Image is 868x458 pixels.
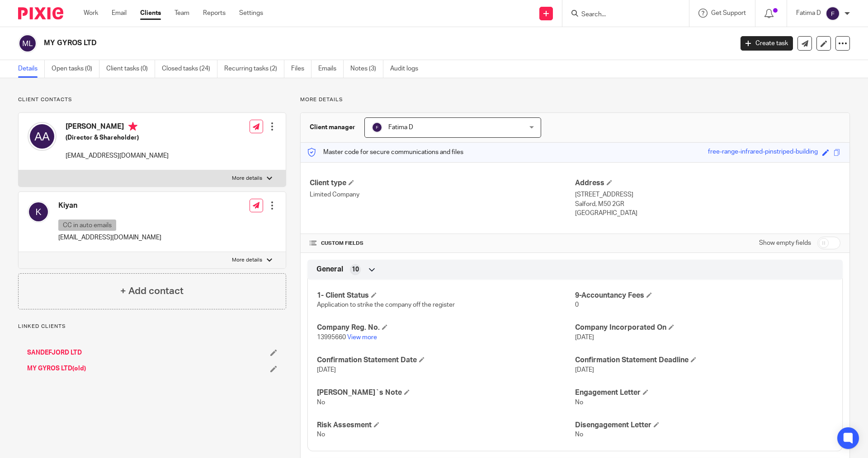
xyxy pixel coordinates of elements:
a: Team [175,9,189,18]
p: CC in auto emails [58,220,116,231]
h3: Client manager [310,123,355,132]
p: [EMAIL_ADDRESS][DOMAIN_NAME] [58,233,161,242]
input: Search [580,11,662,19]
h2: MY GYROS LTD [44,38,590,48]
p: [STREET_ADDRESS] [575,190,840,199]
p: Fatima D [796,9,821,18]
h4: Confirmation Statement Deadline [575,355,833,365]
a: Work [84,9,98,18]
p: Master code for secure communications and files [307,148,463,157]
h4: Client type [310,178,575,188]
span: [DATE] [575,367,594,373]
a: Recurring tasks (2) [224,60,284,78]
h4: Company Incorporated On [575,323,833,332]
span: No [317,399,325,406]
span: 10 [352,265,359,274]
h4: 1- Client Status [317,291,575,300]
h4: Address [575,178,840,188]
h4: Engagement Letter [575,388,833,397]
a: Closed tasks (24) [162,60,217,78]
a: Reports [203,9,226,18]
p: [GEOGRAPHIC_DATA] [575,209,840,218]
a: Details [18,60,45,78]
a: Clients [140,9,161,18]
a: MY GYROS LTD(old) [27,364,86,373]
span: No [317,431,325,438]
img: Pixie [18,7,63,19]
span: Fatima D [388,124,413,131]
label: Show empty fields [759,238,811,248]
h4: 9-Accountancy Fees [575,291,833,300]
a: Emails [318,60,344,78]
h5: (Director & Shareholder) [66,133,169,142]
a: Notes (3) [350,60,383,78]
p: More details [300,96,850,103]
span: General [316,265,343,274]
h4: Kiyan [58,201,161,210]
img: svg%3E [826,6,840,21]
p: More details [232,257,262,264]
div: free-range-infrared-pinstriped-building [708,147,818,158]
p: [EMAIL_ADDRESS][DOMAIN_NAME] [66,151,169,160]
img: svg%3E [18,34,37,53]
a: Audit logs [390,60,425,78]
p: Client contacts [18,96,286,103]
h4: [PERSON_NAME]`s Note [317,388,575,397]
p: Limited Company [310,190,575,199]
a: Client tasks (0) [106,60,155,78]
span: No [575,399,583,406]
h4: [PERSON_NAME] [66,122,169,133]
a: SANDEFJORD LTD [27,348,82,357]
p: More details [232,175,262,182]
h4: Confirmation Statement Date [317,355,575,365]
a: Open tasks (0) [52,60,99,78]
h4: CUSTOM FIELDS [310,240,575,247]
i: Primary [128,122,137,131]
h4: Risk Assesment [317,421,575,430]
a: Settings [239,9,263,18]
a: Email [112,9,127,18]
h4: Disengagement Letter [575,421,833,430]
h4: + Add contact [120,284,184,298]
span: 0 [575,302,579,308]
img: svg%3E [28,122,57,151]
span: 13995660 [317,334,346,341]
a: Files [291,60,311,78]
span: Application to strike the company off the register [317,302,455,308]
p: Salford, M50 2GR [575,200,840,209]
p: Linked clients [18,323,286,330]
img: svg%3E [28,201,49,223]
span: No [575,431,583,438]
img: svg%3E [372,122,382,133]
span: [DATE] [575,334,594,341]
h4: Company Reg. No. [317,323,575,332]
a: View more [347,334,377,341]
span: [DATE] [317,367,336,373]
a: Create task [741,36,793,51]
span: Get Support [711,10,746,16]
